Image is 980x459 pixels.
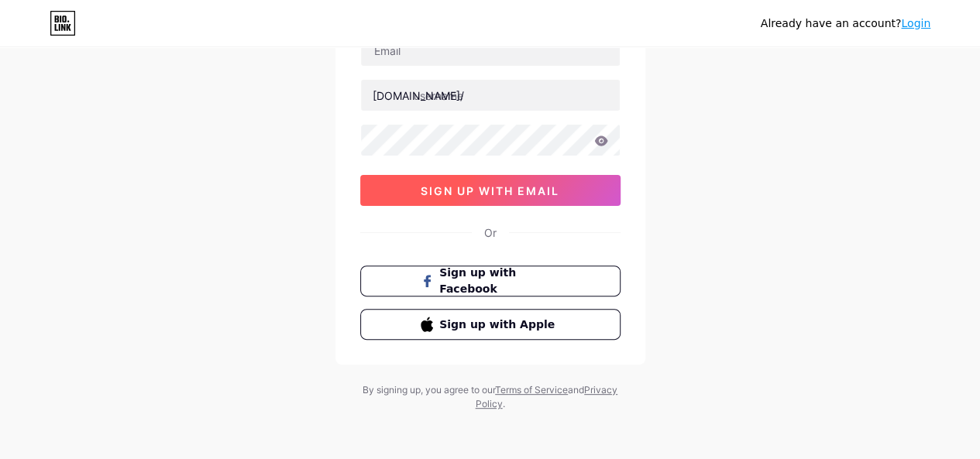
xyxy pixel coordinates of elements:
[361,35,620,66] input: Email
[761,15,930,32] div: Already have an account?
[439,265,559,297] span: Sign up with Facebook
[484,224,497,241] div: Or
[360,309,621,340] button: Sign up with Apple
[495,384,568,396] a: Terms of Service
[439,317,559,333] span: Sign up with Apple
[360,175,621,206] button: sign up with email
[421,184,559,197] span: sign up with email
[360,265,621,296] button: Sign up with Facebook
[901,17,930,29] a: Login
[361,80,620,111] input: username
[359,383,622,411] div: By signing up, you agree to our and .
[373,87,464,104] div: [DOMAIN_NAME]/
